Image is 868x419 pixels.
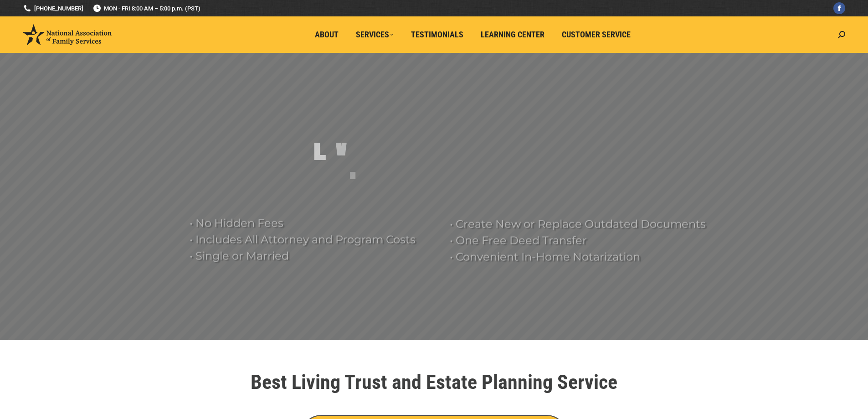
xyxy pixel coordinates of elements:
[315,30,339,40] span: About
[356,30,394,40] span: Services
[190,215,438,264] rs-layer: • No Hidden Fees • Includes All Attorney and Program Costs • Single or Married
[405,26,470,43] a: Testimonials
[562,30,631,40] span: Customer Service
[450,216,714,265] rs-layer: • Create New or Replace Outdated Documents • One Free Deed Transfer • Convenient In-Home Notariza...
[179,372,689,392] h1: Best Living Trust and Estate Planning Service
[23,24,112,45] img: National Association of Family Services
[373,176,389,212] div: G
[833,2,845,14] a: Facebook page opens in new window
[313,128,326,165] div: L
[23,4,83,13] a: [PHONE_NUMBER]
[92,4,200,13] span: MON - FRI 8:00 AM – 5:00 p.m. (PST)
[555,26,637,43] a: Customer Service
[474,26,551,43] a: Learning Center
[349,168,356,205] div: I
[481,30,544,40] span: Learning Center
[308,26,345,43] a: About
[334,124,349,160] div: V
[411,30,463,40] span: Testimonials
